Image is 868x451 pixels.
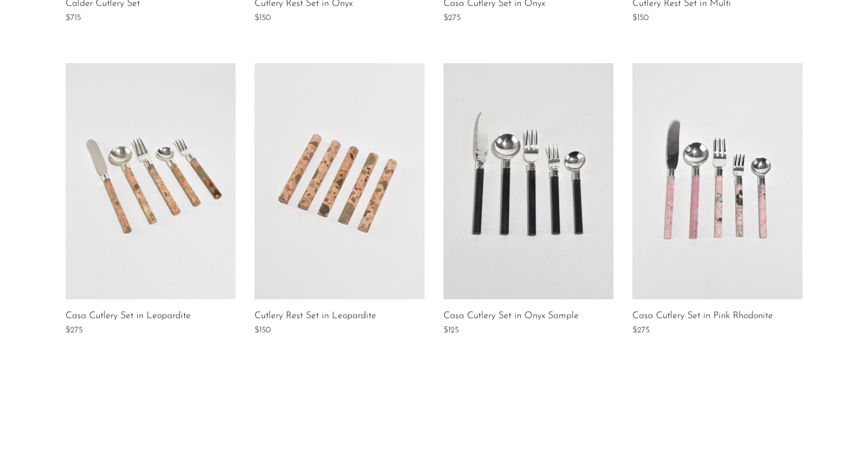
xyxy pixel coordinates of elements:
span: $715 [66,14,81,22]
a: Casa Cutlery Set in Leopardite [66,311,191,322]
span: $125 [443,326,459,335]
span: $150 [254,14,271,22]
span: $150 [632,14,649,22]
a: Casa Cutlery Set in Pink Rhodonite [632,311,773,322]
a: Cutlery Rest Set in Leopardite [254,311,376,322]
span: $275 [443,14,461,22]
span: $150 [254,326,271,335]
span: $275 [66,326,83,335]
a: Casa Cutlery Set in Onyx Sample [443,311,579,322]
span: $275 [632,326,650,335]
